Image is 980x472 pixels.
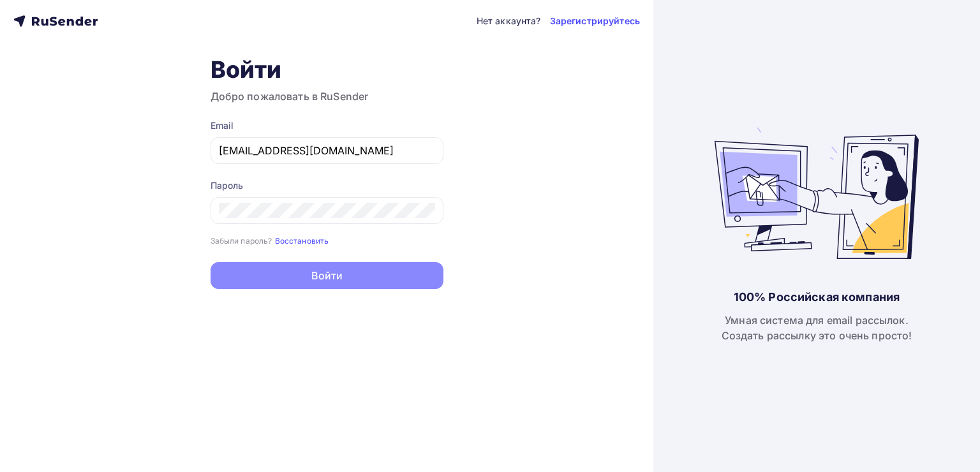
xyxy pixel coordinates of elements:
[211,55,443,84] h1: Войти
[211,179,443,192] div: Пароль
[211,119,443,132] div: Email
[275,235,329,246] a: Восстановить
[211,262,443,289] button: Войти
[275,236,329,246] small: Восстановить
[211,236,272,246] small: Забыли пароль?
[722,313,912,343] div: Умная система для email рассылок. Создать рассылку это очень просто!
[477,15,541,27] div: Нет аккаунта?
[211,89,443,104] h3: Добро пожаловать в RuSender
[734,290,900,305] div: 100% Российская компания
[550,15,640,27] a: Зарегистрируйтесь
[219,143,435,158] input: Укажите свой email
